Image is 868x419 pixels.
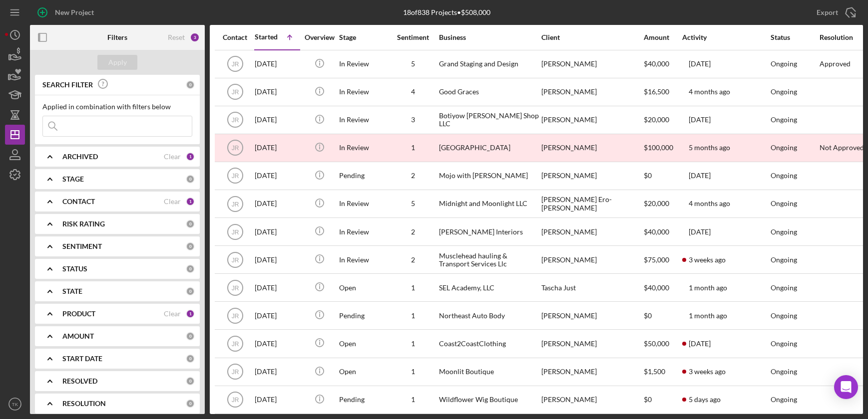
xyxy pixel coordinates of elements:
[388,116,438,124] div: 3
[439,191,539,217] div: Midnight and Moonlight LLC
[339,330,387,357] div: Open
[62,377,97,385] b: RESOLVED
[255,191,300,217] div: [DATE]
[186,332,195,341] div: 0
[339,135,387,161] div: In Review
[388,284,438,292] div: 1
[388,88,438,96] div: 4
[388,368,438,376] div: 1
[439,359,539,385] div: Moonlit Boutique
[42,81,93,89] b: SEARCH FILTER
[541,135,641,161] div: [PERSON_NAME]
[231,201,239,208] text: JR
[644,330,681,357] div: $50,000
[771,368,797,376] div: Ongoing
[644,246,681,273] div: $75,000
[541,107,641,133] div: [PERSON_NAME]
[339,218,387,245] div: In Review
[689,228,711,236] time: 2025-07-11 03:54
[439,107,539,133] div: Botiyow [PERSON_NAME] Shop LLC
[644,79,681,105] div: $16,500
[388,172,438,180] div: 2
[689,172,711,180] time: 2025-05-15 16:46
[541,79,641,105] div: [PERSON_NAME]
[689,396,721,404] time: 2025-08-20 03:35
[689,60,711,68] time: 2025-02-12 19:32
[541,274,641,301] div: Tascha Just
[186,264,195,273] div: 0
[62,355,102,363] b: START DATE
[541,387,641,413] div: [PERSON_NAME]
[55,2,94,22] div: New Project
[62,153,98,161] b: ARCHIVED
[339,163,387,189] div: Pending
[644,191,681,217] div: $20,000
[231,89,239,96] text: JR
[541,163,641,189] div: [PERSON_NAME]
[689,284,727,292] time: 2025-07-22 17:38
[541,51,641,77] div: [PERSON_NAME]
[301,33,338,41] div: Overview
[771,88,797,96] div: Ongoing
[689,340,711,348] time: 2025-07-31 15:01
[644,163,681,189] div: $0
[644,135,681,161] div: $100,000
[541,33,641,41] div: Client
[817,2,838,22] div: Export
[388,228,438,236] div: 2
[339,51,387,77] div: In Review
[168,33,185,41] div: Reset
[255,387,300,413] div: [DATE]
[5,394,25,414] button: TK
[107,33,127,41] b: Filters
[30,2,104,22] button: New Project
[439,33,539,41] div: Business
[12,402,18,407] text: TK
[255,330,300,357] div: [DATE]
[186,175,195,184] div: 0
[231,228,239,235] text: JR
[439,387,539,413] div: Wildflower Wig Boutique
[689,200,730,208] time: 2025-04-29 03:12
[339,33,387,41] div: Stage
[62,265,87,273] b: STATUS
[231,284,239,291] text: JR
[644,33,681,41] div: Amount
[771,200,797,208] div: Ongoing
[62,287,82,295] b: STATE
[62,400,106,408] b: RESOLUTION
[255,302,300,329] div: [DATE]
[97,55,137,70] button: Apply
[541,359,641,385] div: [PERSON_NAME]
[771,60,797,68] div: Ongoing
[439,218,539,245] div: [PERSON_NAME] Interiors
[388,200,438,208] div: 5
[231,256,239,263] text: JR
[644,107,681,133] div: $20,000
[439,246,539,273] div: Musclehead hauling & Transport Services Llc
[541,330,641,357] div: [PERSON_NAME]
[689,312,727,320] time: 2025-07-15 17:28
[689,116,711,124] time: 2025-02-22 21:38
[339,387,387,413] div: Pending
[403,8,490,16] div: 18 of 838 Projects • $508,000
[644,218,681,245] div: $40,000
[771,228,797,236] div: Ongoing
[388,60,438,68] div: 5
[186,197,195,206] div: 1
[771,172,797,180] div: Ongoing
[186,354,195,363] div: 0
[439,330,539,357] div: Coast2CoastClothing
[439,51,539,77] div: Grand Staging and Design
[771,144,797,152] div: Ongoing
[682,33,770,41] div: Activity
[771,256,797,264] div: Ongoing
[689,144,730,152] time: 2025-04-07 01:53
[644,387,681,413] div: $0
[439,79,539,105] div: Good Graces
[255,51,300,77] div: [DATE]
[42,103,192,111] div: Applied in combination with filters below
[186,309,195,318] div: 1
[834,375,858,399] div: Open Intercom Messenger
[255,218,300,245] div: [DATE]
